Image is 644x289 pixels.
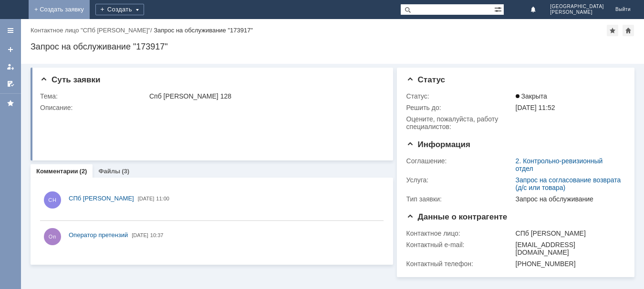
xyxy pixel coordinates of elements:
div: Соглашение: [406,157,514,165]
a: Комментарии [36,168,78,175]
div: Тема: [40,92,147,100]
span: [DATE] 11:52 [516,104,555,111]
span: [DATE] [138,196,155,201]
span: 11:00 [156,196,169,201]
div: Контактный e-mail: [406,241,514,249]
span: Данные о контрагенте [406,212,508,221]
span: Суть заявки [40,75,100,84]
a: Файлы [98,168,120,175]
a: Создать заявку [3,42,18,57]
div: Сделать домашней страницей [623,25,634,36]
a: Запрос на согласование возврата (д/с или товара) [516,176,621,191]
div: [PHONE_NUMBER] [516,260,621,268]
span: Оператор претензий [69,231,128,239]
div: Создать [95,4,144,15]
a: Оператор претензий [69,230,128,240]
div: Статус: [406,92,514,100]
a: Мои согласования [3,76,18,91]
div: Контактное лицо: [406,229,514,237]
span: 10:37 [150,232,164,238]
span: [PERSON_NAME] [550,10,604,15]
div: / [31,27,154,34]
div: Описание: [40,104,382,111]
div: Oцените, пожалуйста, работу специалистов: [406,115,514,130]
span: [DATE] [132,232,148,238]
span: Закрыта [516,92,547,100]
div: [EMAIL_ADDRESS][DOMAIN_NAME] [516,241,621,256]
span: [GEOGRAPHIC_DATA] [550,4,604,10]
div: Тип заявки: [406,195,514,203]
div: Запрос на обслуживание [516,195,621,203]
span: СПб [PERSON_NAME] [69,195,134,202]
div: Решить до: [406,104,514,111]
div: Запрос на обслуживание "173917" [31,42,634,51]
div: Услуга: [406,176,514,184]
a: СПб [PERSON_NAME] [69,194,134,203]
a: 2. Контрольно-ревизионный отдел [516,157,603,172]
div: СПб [PERSON_NAME] [516,229,621,237]
div: (2) [80,168,87,175]
div: (3) [122,168,129,175]
span: Расширенный поиск [494,4,504,13]
span: Статус [406,75,445,84]
a: Контактное лицо "СПб [PERSON_NAME]" [31,27,150,34]
div: Контактный телефон: [406,260,514,268]
span: Информация [406,140,470,149]
div: Спб [PERSON_NAME] 128 [149,92,380,100]
a: Мои заявки [3,59,18,74]
div: Запрос на обслуживание "173917" [154,27,253,34]
div: Добавить в избранное [607,25,618,36]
